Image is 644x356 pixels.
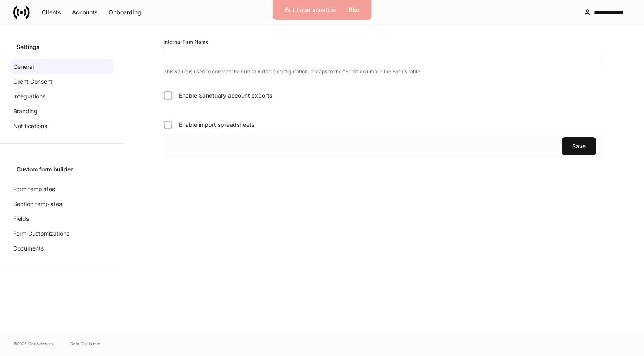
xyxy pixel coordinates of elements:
[164,38,209,46] h6: Internal Firm Name
[67,6,103,19] button: Accounts
[10,74,114,89] a: Client Consent
[103,6,147,19] button: Onboarding
[109,8,141,16] div: Onboarding
[13,77,52,86] p: Client Consent
[13,63,34,71] p: General
[572,142,586,150] div: Save
[42,8,61,16] div: Clients
[179,121,254,129] span: Enable import spreadsheets
[164,68,604,75] p: This value is used to connect the firm to Airtable configuration. It maps to the "Firm" column in...
[13,122,47,130] p: Notifications
[13,185,55,193] p: Form templates
[13,244,44,253] p: Documents
[72,8,98,16] div: Accounts
[17,43,107,51] div: Settings
[10,104,114,119] a: Branding
[179,91,272,100] span: Enable Sanctuary account exports
[562,137,596,155] button: Save
[13,200,62,208] p: Section templates
[13,92,45,101] p: Integrations
[10,89,114,104] a: Integrations
[349,6,359,14] div: Blur
[10,241,114,256] a: Documents
[70,340,101,347] a: Data Disclaimer
[10,211,114,226] a: Fields
[285,6,336,14] div: Exit Impersonation
[10,182,114,197] a: Form templates
[10,197,114,211] a: Section templates
[10,119,114,133] a: Notifications
[13,340,54,347] span: © 2025 OneAdvisory
[13,230,69,238] p: Form Customizations
[279,3,341,16] button: Exit Impersonation
[13,215,29,223] p: Fields
[10,226,114,241] a: Form Customizations
[36,6,67,19] button: Clients
[10,59,114,74] a: General
[343,3,365,16] button: Blur
[13,107,38,115] p: Branding
[17,165,107,173] div: Custom form builder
